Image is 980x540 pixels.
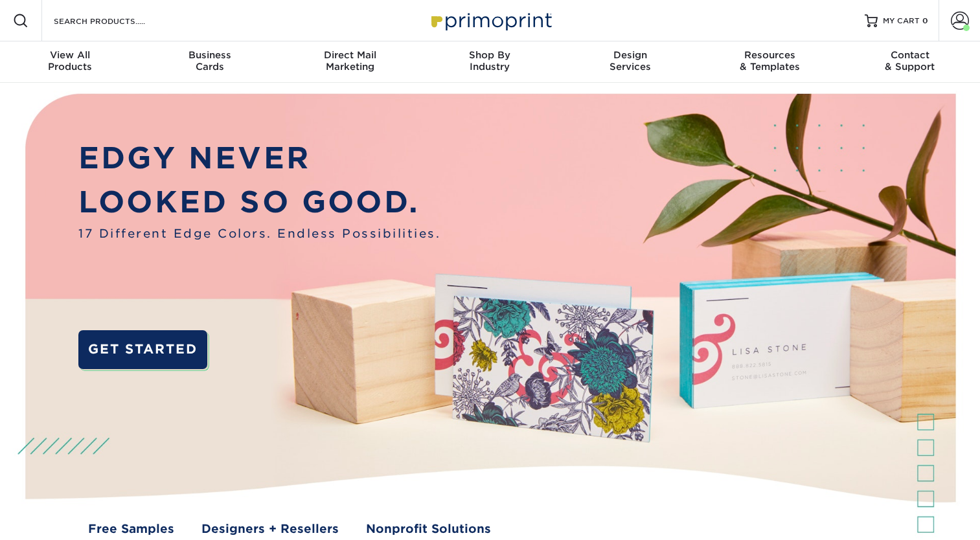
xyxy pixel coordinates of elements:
span: Resources [700,49,840,61]
span: Business [140,49,280,61]
a: Resources& Templates [700,41,840,83]
a: Contact& Support [840,41,980,83]
span: 0 [922,16,928,25]
div: & Support [840,49,980,73]
span: MY CART [883,16,920,27]
div: Services [560,49,700,73]
a: Shop ByIndustry [420,41,560,83]
span: Contact [840,49,980,61]
div: & Templates [700,49,840,73]
a: Direct MailMarketing [280,41,420,83]
img: Primoprint [426,6,555,34]
input: SEARCH PRODUCTS..... [52,13,179,28]
a: Nonprofit Solutions [366,520,491,537]
div: Marketing [280,49,420,73]
a: BusinessCards [140,41,280,83]
div: Cards [140,49,280,73]
span: 17 Different Edge Colors. Endless Possibilities. [78,225,440,242]
p: LOOKED SO GOOD. [78,180,440,224]
a: GET STARTED [78,330,207,369]
span: Design [560,49,700,61]
a: DesignServices [560,41,700,83]
div: Industry [420,49,560,73]
a: Free Samples [88,520,174,537]
span: Direct Mail [280,49,420,61]
span: Shop By [420,49,560,61]
p: EDGY NEVER [78,136,440,180]
a: Designers + Resellers [201,520,339,537]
